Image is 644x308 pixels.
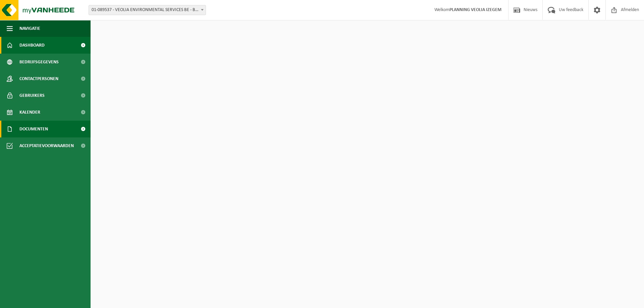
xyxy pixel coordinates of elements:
[89,5,206,15] span: 01-089537 - VEOLIA ENVIRONMENTAL SERVICES BE - BEERSE
[449,7,501,12] strong: PLANNING VEOLIA IZEGEM
[19,54,59,70] span: Bedrijfsgegevens
[19,137,74,154] span: Acceptatievoorwaarden
[19,20,40,37] span: Navigatie
[19,37,45,54] span: Dashboard
[89,5,206,15] span: 01-089537 - VEOLIA ENVIRONMENTAL SERVICES BE - BEERSE
[19,104,40,121] span: Kalender
[19,70,58,87] span: Contactpersonen
[19,121,48,137] span: Documenten
[19,87,45,104] span: Gebruikers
